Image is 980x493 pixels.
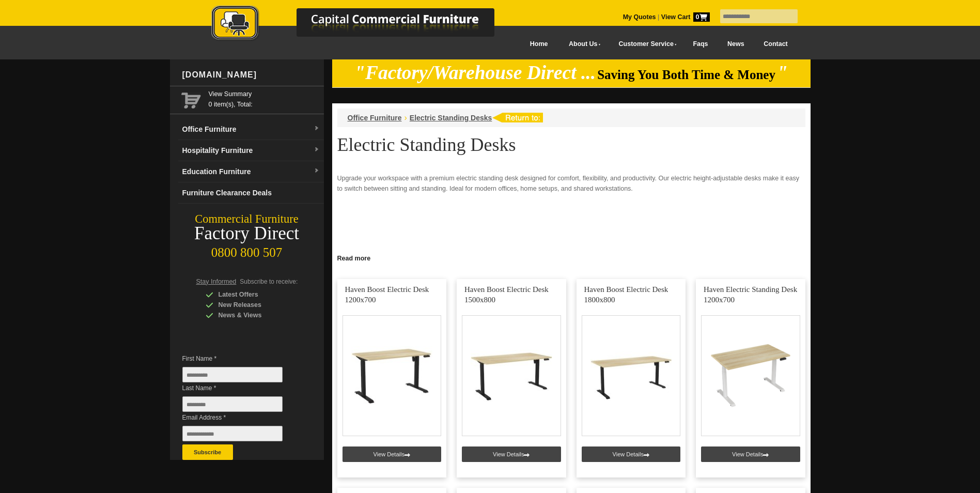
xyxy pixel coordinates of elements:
input: First Name * [182,367,283,382]
em: "Factory/Warehouse Direct ... [354,62,596,83]
span: Saving You Both Time & Money [597,68,775,82]
span: First Name * [182,353,298,364]
span: Subscribe to receive: [240,278,298,285]
a: Office Furniture [348,114,402,122]
input: Email Address * [182,426,283,441]
a: Electric Standing Desks [410,114,492,122]
div: New Releases [206,300,304,310]
span: 0 item(s), Total: [209,89,320,108]
a: About Us [557,33,607,56]
a: Education Furnituredropdown [178,161,324,182]
img: Capital Commercial Furniture Logo [183,5,545,43]
strong: View Cart [661,13,710,21]
div: Factory Direct [170,226,324,241]
img: dropdown [314,168,320,174]
img: dropdown [314,147,320,153]
li: › [405,113,407,123]
a: Customer Service [607,33,683,56]
p: Upgrade your workspace with a premium electric standing desk designed for comfort, flexibility, a... [337,173,805,194]
a: View Summary [209,89,320,99]
span: Email Address * [182,412,298,423]
span: Stay Informed [196,278,237,285]
a: Click to read more [332,251,811,264]
a: View Cart0 [659,13,709,21]
span: Last Name * [182,383,298,393]
img: dropdown [314,126,320,132]
input: Last Name * [182,396,283,412]
h1: Electric Standing Desks [337,135,805,155]
img: return to [492,113,543,122]
div: Latest Offers [206,289,304,300]
a: News [718,33,754,56]
em: " [777,62,788,83]
a: Hospitality Furnituredropdown [178,140,324,161]
a: My Quotes [623,13,656,21]
a: Faqs [683,33,718,56]
div: 0800 800 507 [170,240,324,260]
div: [DOMAIN_NAME] [178,59,324,90]
a: Office Furnituredropdown [178,119,324,140]
a: Capital Commercial Furniture Logo [183,5,545,46]
button: Subscribe [182,444,233,460]
span: 0 [693,12,710,22]
a: Furniture Clearance Deals [178,182,324,204]
a: Contact [754,33,797,56]
div: News & Views [206,310,304,320]
div: Commercial Furniture [170,212,324,226]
